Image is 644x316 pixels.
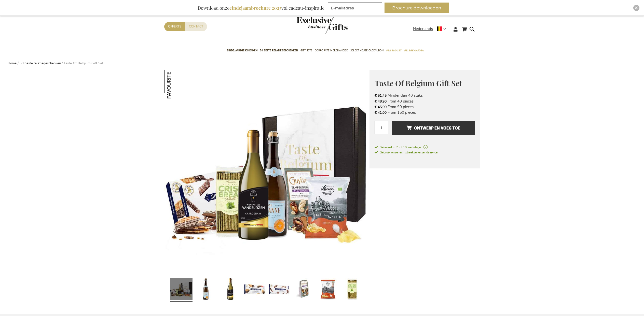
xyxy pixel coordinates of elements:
button: Ontwerp en voeg toe [392,121,475,135]
a: store logo [297,17,322,34]
span: Gift Sets [300,48,312,53]
a: Taste Of Belgium Gift Set [317,276,339,304]
span: Select Keuze Cadeaubon [350,48,383,53]
li: Minder dan 40 stuks [375,93,475,98]
img: Taste Of Belgium Gift Set [164,70,195,100]
form: marketing offers and promotions [328,3,383,15]
span: Taste Of Belgium Gift Set [375,78,462,88]
a: Taste Of Belgium Gift Set [243,276,266,304]
li: From 90 pieces [375,104,475,110]
div: Close [633,5,639,11]
strong: Taste Of Belgium Gift Set [64,61,103,66]
span: Eindejaarsgeschenken [227,48,257,53]
div: Nederlands [413,26,449,32]
span: 50 beste relatiegeschenken [260,48,298,53]
li: From 40 pieces [375,98,475,104]
a: Gebruik onze rechtstreekse verzendservice [375,150,437,155]
button: Brochure downloaden [385,3,449,13]
span: € 41,00 [375,110,387,115]
b: eindejaarsbrochure 2025 [229,5,281,11]
a: Taste Of Belgium Gift Set [195,276,217,304]
input: E-mailadres [328,3,382,13]
a: Taste Of Belgium Gift Set [219,276,241,304]
a: Taste Of Belgium Gift Set [292,276,315,304]
span: Gelegenheden [404,48,424,53]
a: Contact [185,22,207,31]
a: Offerte [164,22,185,31]
span: € 48,90 [375,99,387,104]
span: Corporate Merchandise [315,48,348,53]
span: Per Budget [386,48,401,53]
span: € 51,45 [375,93,387,98]
li: From 150 pieces [375,110,475,115]
a: Geleverd in 2 tot 10 werkdagen [375,145,475,150]
a: Taste Of Belgium Gift Set [341,276,364,304]
span: € 45,00 [375,105,387,109]
span: Gebruik onze rechtstreekse verzendservice [375,150,437,154]
a: Taste Of Belgium Gift Set [170,276,193,304]
a: 50 beste relatiegeschenken [20,61,61,66]
a: Home [8,61,17,66]
a: Taste Of Belgium Gift Set [268,276,290,304]
span: Nederlands [413,26,433,32]
div: Download onze vol cadeau-inspiratie [195,3,327,13]
input: Aantal [375,121,388,134]
img: Exclusive Business gifts logo [297,17,348,34]
span: Ontwerp en voeg toe [406,124,460,132]
img: Taste Of Belgium Gift Set [164,70,369,275]
img: Close [635,6,638,9]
